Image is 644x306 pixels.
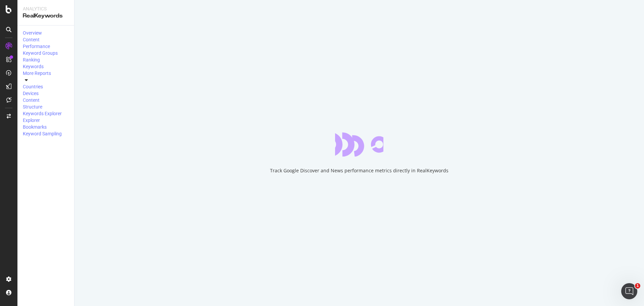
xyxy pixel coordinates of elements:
[635,283,640,289] span: 1
[23,130,62,137] div: Keyword Sampling
[335,132,383,157] div: animation
[23,83,69,90] a: Countries
[23,70,51,77] div: More Reports
[23,103,42,110] div: Structure
[23,110,69,117] a: Keywords Explorer
[23,63,69,70] a: Keywords
[23,90,69,97] a: Devices
[23,117,63,130] div: Explorer Bookmarks
[23,70,69,77] a: More Reports
[270,167,448,174] div: Track Google Discover and News performance metrics directly in RealKeywords
[23,63,44,70] div: Keywords
[23,5,69,12] div: Analytics
[23,50,69,56] a: Keyword Groups
[23,56,69,63] a: Ranking
[23,56,40,63] div: Ranking
[23,90,39,97] div: Devices
[621,283,637,299] iframe: Intercom live chat
[23,83,43,90] div: Countries
[23,97,69,103] a: Content
[23,36,63,50] div: Content Performance
[23,97,40,103] div: Content
[23,117,69,130] a: Explorer Bookmarks
[23,50,58,56] div: Keyword Groups
[23,110,62,117] div: Keywords Explorer
[23,130,69,137] a: Keyword Sampling
[23,12,69,20] div: RealKeywords
[23,103,69,110] a: Structure
[23,30,69,36] a: Overview
[23,36,69,50] a: Content Performance
[23,30,42,36] div: Overview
